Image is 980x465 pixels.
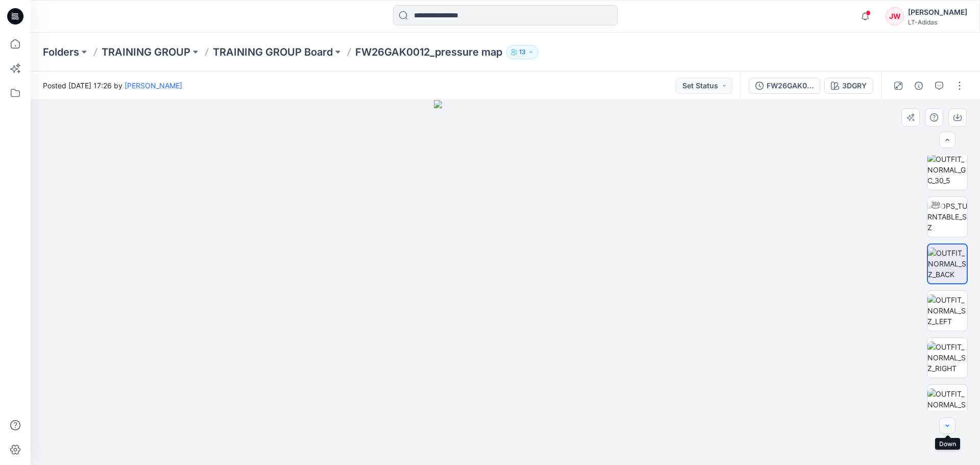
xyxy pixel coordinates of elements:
img: OUTFIT_NORMAL_SZ_BACK [928,248,967,280]
div: LT-Adidas [908,18,967,26]
a: Folders [43,45,79,59]
a: TRAINING GROUP [102,45,190,59]
img: OUTFIT_NORMAL_SZ_RIGHT [927,341,967,374]
button: 3DGRY [824,78,873,94]
div: JW [886,7,904,26]
img: OUTFIT_NORMAL_SZ_LEFT [927,295,967,327]
a: [PERSON_NAME] [125,81,182,90]
div: 3DGRY [842,80,867,91]
span: Posted [DATE] 17:26 by [43,80,182,91]
div: FW26GAK0012_V02 pressure map [767,80,814,91]
button: FW26GAK0012_V02 pressure map [749,78,820,94]
img: eyJhbGciOiJIUzI1NiIsImtpZCI6IjAiLCJzbHQiOiJzZXMiLCJ0eXAiOiJKV1QifQ.eyJkYXRhIjp7InR5cGUiOiJzdG9yYW... [434,100,576,465]
img: TOPS_TURNTABLE_SZ [927,201,967,233]
img: OUTFIT_NORMAL_SZ_FRONT [927,388,967,421]
div: [PERSON_NAME] [908,6,967,18]
button: 13 [506,45,538,59]
button: Details [911,78,927,94]
a: TRAINING GROUP Board [213,45,333,59]
img: OUTFIT_NORMAL_GC_30_5 [927,154,967,186]
p: 13 [519,46,526,58]
p: FW26GAK0012_pressure map [355,45,502,59]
